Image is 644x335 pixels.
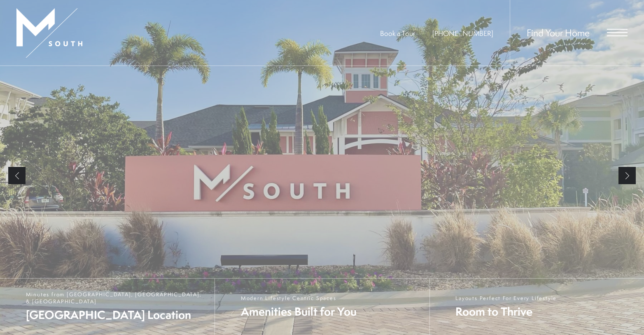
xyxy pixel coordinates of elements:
[8,167,26,184] a: Previous
[26,307,207,323] span: [GEOGRAPHIC_DATA] Location
[16,8,82,58] img: MSouth
[455,295,557,302] span: Layouts Perfect For Every Lifestyle
[215,279,429,335] a: Modern Lifestyle Centric Spaces
[380,28,415,38] a: Book a Tour
[241,304,357,319] span: Amenities Built for You
[26,291,207,305] span: Minutes from [GEOGRAPHIC_DATA], [GEOGRAPHIC_DATA], & [GEOGRAPHIC_DATA]
[432,28,493,38] a: Call Us at 813-570-8014
[241,295,357,302] span: Modern Lifestyle Centric Spaces
[432,28,493,38] span: [PHONE_NUMBER]
[429,279,644,335] a: Layouts Perfect For Every Lifestyle
[455,304,557,319] span: Room to Thrive
[607,29,628,36] button: Open Menu
[527,26,590,39] a: Find Your Home
[618,167,636,184] a: Next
